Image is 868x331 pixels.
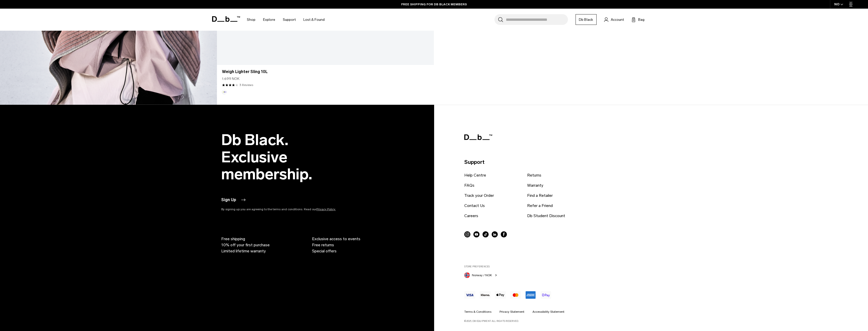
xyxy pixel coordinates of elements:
[221,242,270,248] span: 10% off your first purchase
[221,248,266,254] span: Limited lifetime warranty
[532,309,564,314] a: Accessibility Statement
[464,213,478,219] a: Careers
[604,16,624,23] a: Account
[464,193,494,199] a: Track your Order
[283,11,296,29] a: Support
[247,11,255,29] a: Shop
[527,193,553,199] a: Find a Retailer
[312,236,360,242] span: Exclusive access to events
[243,9,328,31] nav: Main Navigation
[401,2,467,7] a: FREE SHIPPING FOR DB BLACK MEMBERS
[303,11,325,29] a: Lost & Found
[312,242,334,248] span: Free returns
[222,90,227,94] button: Aurora
[221,131,358,182] h2: Db Black. Exclusive membership.
[464,182,474,188] a: FAQs
[312,248,337,254] span: Special offers
[263,11,275,29] a: Explore
[576,14,597,25] a: Db Black
[464,265,642,268] label: Store Preferences
[527,182,543,188] a: Warranty
[464,309,491,314] a: Terms & Conditions
[527,203,553,209] a: Refer a Friend
[464,172,486,178] a: Help Centre
[221,197,246,203] button: Sign Up
[222,76,239,81] span: 1.699 NOK
[464,271,498,278] button: Norway Norway / NOK
[464,272,470,278] img: Norway
[611,17,624,22] span: Account
[632,16,644,23] button: Bag
[239,83,253,87] a: 3 reviews
[221,236,245,242] span: Free shipping
[222,69,429,75] a: Weigh Lighter Sling 10L
[317,207,336,211] a: Privacy Policy.
[500,309,524,314] a: Privacy Statement
[464,317,642,323] p: ©2025, Db Equipment. All rights reserved.
[221,207,358,212] p: By signing up you are agreeing to the terms and conditions. Read our
[472,273,492,277] span: Norway / NOK
[527,213,565,219] a: Db Student Discount
[464,203,485,209] a: Contact Us
[638,17,644,22] span: Bag
[527,172,541,178] a: Returns
[464,158,642,166] p: Support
